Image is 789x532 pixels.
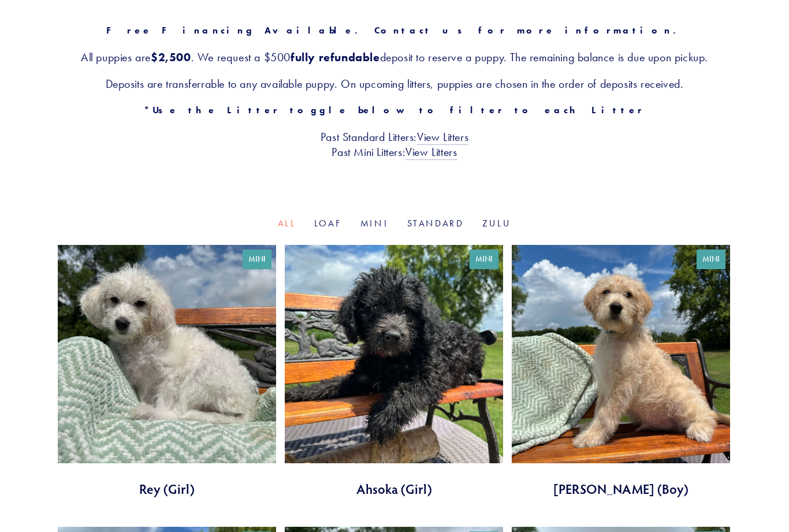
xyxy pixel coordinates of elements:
strong: *Use the Litter toggle below to filter to each Litter [144,105,645,116]
a: View Litters [417,130,468,145]
h3: Deposits are transferrable to any available puppy. On upcoming litters, puppies are chosen in the... [58,76,731,91]
a: All [278,218,296,229]
a: View Litters [405,145,457,160]
strong: Free Financing Available. Contact us for more information. [106,25,683,36]
strong: fully refundable [291,50,380,64]
a: Mini [360,218,389,229]
h3: All puppies are . We request a $500 deposit to reserve a puppy. The remaining balance is due upon... [58,50,731,65]
a: Zulu [482,218,511,229]
strong: $2,500 [151,50,191,64]
a: Standard [407,218,464,229]
a: Loaf [314,218,342,229]
h3: Past Standard Litters: Past Mini Litters: [58,129,731,159]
